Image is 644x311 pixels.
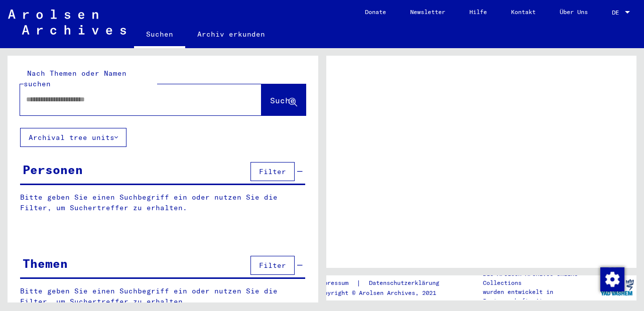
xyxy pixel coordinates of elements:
p: Bitte geben Sie einen Suchbegriff ein oder nutzen Sie die Filter, um Suchertreffer zu erhalten. [20,192,305,213]
button: Archival tree units [20,128,126,147]
img: Zustimmung ändern [600,267,624,291]
img: yv_logo.png [598,275,636,300]
a: Impressum [317,278,356,288]
a: Datenschutzerklärung [361,278,451,288]
button: Suche [262,84,306,115]
span: Suche [270,95,295,105]
a: Archiv erkunden [185,22,277,46]
span: Filter [259,167,286,176]
div: Personen [23,161,83,179]
div: | [317,278,451,288]
p: Copyright © Arolsen Archives, 2021 [317,288,451,297]
mat-label: Nach Themen oder Namen suchen [24,69,126,88]
span: DE [612,9,623,16]
button: Filter [250,162,295,181]
a: Suchen [134,22,185,48]
button: Filter [250,256,295,275]
p: wurden entwickelt in Partnerschaft mit [483,287,598,305]
span: Filter [259,261,286,270]
p: Die Arolsen Archives Online-Collections [483,269,598,287]
img: Arolsen_neg.svg [8,10,126,35]
div: Themen [23,254,68,272]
